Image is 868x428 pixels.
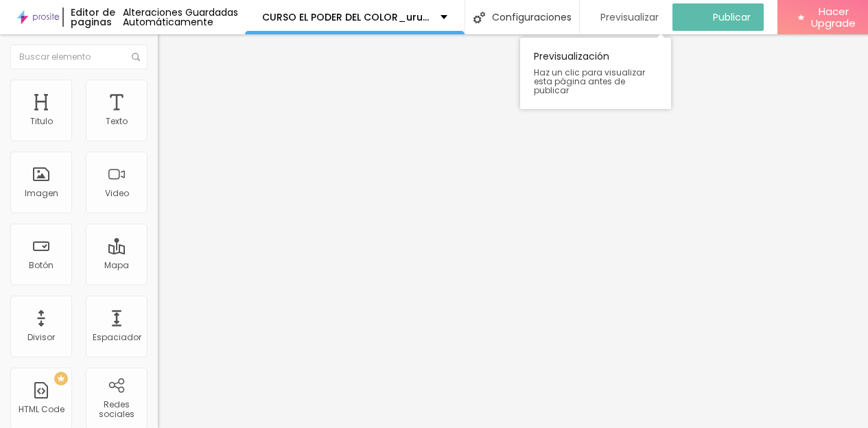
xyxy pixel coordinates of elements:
[29,261,54,270] div: Botón
[89,400,143,420] div: Redes sociales
[106,117,128,126] div: Texto
[262,12,430,22] p: CURSO EL PODER DEL COLOR_uruguay
[27,333,55,342] div: Divisor
[62,8,123,27] div: Editor de paginas
[713,12,751,23] span: Publicar
[600,12,659,23] span: Previsualizar
[104,261,129,270] div: Mapa
[810,5,858,29] span: Hacer Upgrade
[672,3,764,31] button: Publicar
[520,38,671,109] div: Previsualización
[132,53,140,61] img: Icone
[534,68,657,95] span: Haz un clic para visualizar esta página antes de publicar
[473,12,485,23] img: Icone
[10,45,148,69] input: Buscar elemento
[580,3,672,31] button: Previsualizar
[93,333,141,342] div: Espaciador
[105,189,129,198] div: Video
[30,117,53,126] div: Titulo
[123,8,245,27] div: Alteraciones Guardadas Automáticamente
[19,405,64,414] div: HTML Code
[25,189,58,198] div: Imagen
